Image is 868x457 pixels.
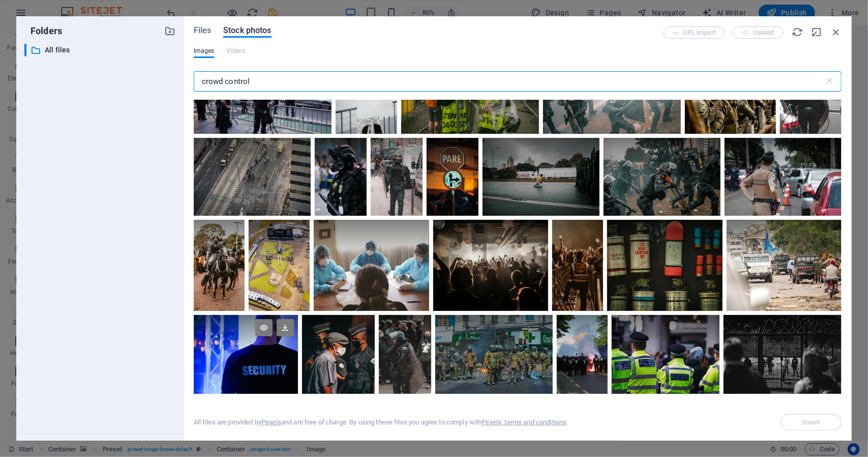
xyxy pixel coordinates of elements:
[24,44,26,56] div: ​
[792,26,803,38] i: Reload
[194,418,568,427] div: All files are provided by and are free of charge. By using these files you agree to comply with .
[194,71,824,92] input: Search
[261,418,281,426] a: Pexels
[781,414,842,431] span: Select a file first
[194,45,215,57] span: Images
[223,24,271,37] span: Stock photos
[45,44,157,56] p: All files
[194,24,212,37] span: Files
[830,26,842,38] i: Close
[164,25,175,37] i: Create new folder
[482,418,567,426] a: Pexels’ terms and conditions
[24,24,62,38] p: Folders
[811,26,822,38] i: Minimize
[226,45,246,57] span: This file type is not supported by this element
